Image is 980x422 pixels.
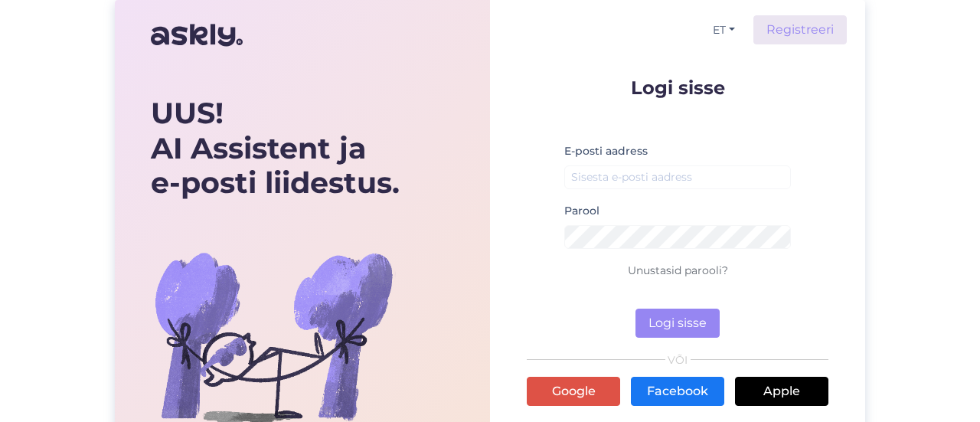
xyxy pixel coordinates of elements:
div: UUS! AI Assistent ja e-posti liidestus. [151,96,405,201]
a: Google [527,377,620,406]
button: Logi sisse [635,309,720,338]
label: Parool [564,203,599,219]
a: Unustasid parooli? [628,263,728,277]
a: Registreeri [753,15,847,44]
p: Logi sisse [527,78,828,97]
button: ET [707,19,741,41]
img: Askly [151,17,243,54]
label: E-posti aadress [564,143,648,159]
span: VÕI [665,355,691,365]
a: Apple [735,377,828,406]
input: Sisesta e-posti aadress [564,165,791,189]
a: Facebook [631,377,724,406]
